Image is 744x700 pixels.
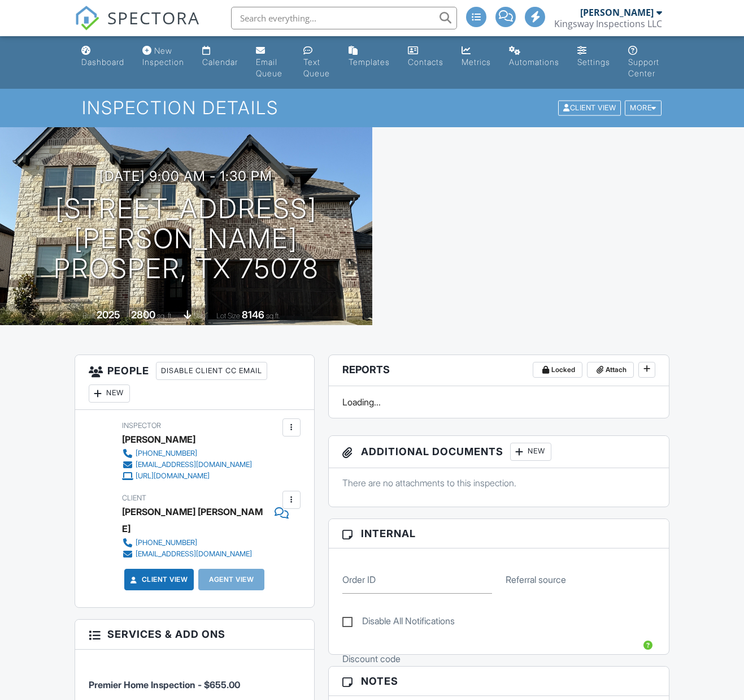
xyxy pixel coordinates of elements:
[299,41,335,84] a: Text Queue
[75,355,314,410] h3: People
[504,41,564,73] a: Automations (Advanced)
[77,41,129,73] a: Dashboard
[577,57,610,67] div: Settings
[557,103,624,111] a: Client View
[136,449,197,458] div: [PHONE_NUMBER]
[342,653,401,665] label: Discount code
[231,7,457,29] input: Search everything...
[75,620,314,649] h3: Services & Add ons
[628,57,659,78] div: Support Center
[122,503,269,537] div: [PERSON_NAME] [PERSON_NAME]
[122,431,195,448] div: [PERSON_NAME]
[625,101,662,116] div: More
[256,57,282,78] div: Email Queue
[342,573,376,586] label: Order ID
[580,7,654,18] div: [PERSON_NAME]
[342,477,656,489] p: There are no attachments to this inspection.
[82,312,95,320] span: Built
[510,443,551,461] div: New
[122,494,146,502] span: Client
[624,41,668,84] a: Support Center
[462,57,491,67] div: Metrics
[266,312,280,320] span: sq.ft.
[198,41,242,73] a: Calendar
[99,168,272,184] h3: [DATE] 9:00 am - 1:30 pm
[157,312,173,320] span: sq. ft.
[81,57,124,67] div: Dashboard
[573,41,615,73] a: Settings
[156,362,267,380] div: Disable Client CC Email
[89,384,130,403] div: New
[122,459,252,470] a: [EMAIL_ADDRESS][DOMAIN_NAME]
[142,46,184,67] div: New Inspection
[342,616,455,630] label: Disable All Notifications
[136,538,197,547] div: [PHONE_NUMBER]
[303,57,330,78] div: Text Queue
[75,6,99,31] img: The Best Home Inspection Software - Spectora
[122,421,161,430] span: Inspector
[122,448,252,459] a: [PHONE_NUMBER]
[122,470,252,482] a: [URL][DOMAIN_NAME]
[138,41,189,73] a: New Inspection
[128,574,188,585] a: Client View
[457,41,495,73] a: Metrics
[202,57,238,67] div: Calendar
[75,15,200,39] a: SPECTORA
[18,194,354,283] h1: [STREET_ADDRESS][PERSON_NAME] Prosper, Tx 75078
[136,472,210,481] div: [URL][DOMAIN_NAME]
[242,309,264,321] div: 8146
[558,101,621,116] div: Client View
[554,18,662,29] div: Kingsway Inspections LLC
[344,41,394,73] a: Templates
[122,537,280,548] a: [PHONE_NUMBER]
[131,309,155,321] div: 2800
[329,519,669,548] h3: Internal
[107,6,200,29] span: SPECTORA
[506,573,566,586] label: Referral source
[136,460,252,469] div: [EMAIL_ADDRESS][DOMAIN_NAME]
[349,57,390,67] div: Templates
[408,57,443,67] div: Contacts
[403,41,448,73] a: Contacts
[216,312,240,320] span: Lot Size
[97,309,120,321] div: 2025
[193,312,206,320] span: slab
[136,550,252,559] div: [EMAIL_ADDRESS][DOMAIN_NAME]
[329,667,669,696] h3: Notes
[251,41,290,84] a: Email Queue
[89,679,240,690] span: Premier Home Inspection - $655.00
[509,57,559,67] div: Automations
[329,436,669,468] h3: Additional Documents
[82,98,663,118] h1: Inspection Details
[122,548,280,560] a: [EMAIL_ADDRESS][DOMAIN_NAME]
